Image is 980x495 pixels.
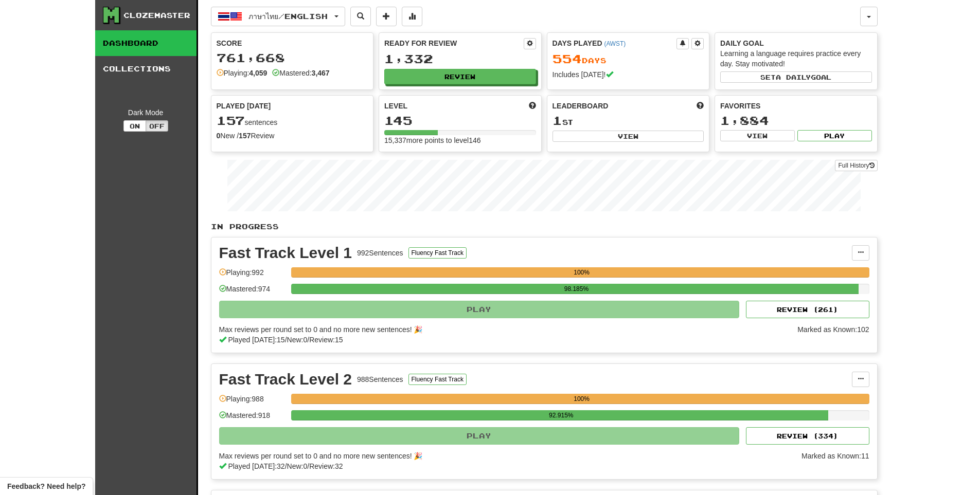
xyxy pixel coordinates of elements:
[103,107,189,118] div: Dark Mode
[219,324,791,335] div: Max reviews per round set to 0 and no more new sentences! 🎉
[604,40,626,47] a: (AWST)
[553,114,704,127] div: st
[285,462,287,470] span: /
[312,69,330,77] strong: 3,467
[219,372,352,387] div: Fast Track Level 2
[217,114,368,127] div: sentences
[219,245,352,261] div: Fast Track Level 1
[217,132,221,140] strong: 0
[720,38,872,48] div: Daily Goal
[553,38,677,48] div: Days Played
[350,7,371,26] button: Search sentences
[720,130,795,141] button: View
[384,52,536,65] div: 1,332
[402,7,422,26] button: More stats
[746,301,869,318] button: Review (261)
[272,68,329,78] div: Mastered:
[146,120,168,132] button: Off
[384,69,536,84] button: Review
[746,427,869,445] button: Review (334)
[294,410,828,420] div: 92.915%
[219,451,795,461] div: Max reviews per round set to 0 and no more new sentences! 🎉
[95,56,197,82] a: Collections
[408,374,467,385] button: Fluency Fast Track
[228,462,284,470] span: Played [DATE]: 32
[217,68,268,78] div: Playing:
[287,336,308,344] span: New: 0
[357,374,403,384] div: 988 Sentences
[219,301,740,318] button: Play
[384,38,524,48] div: Ready for Review
[219,284,286,301] div: Mastered: 974
[797,130,872,141] button: Play
[797,324,869,345] div: Marked as Known: 102
[720,71,872,83] button: Seta dailygoal
[776,74,811,81] span: a daily
[835,160,877,171] a: Full History
[217,38,368,48] div: Score
[249,69,267,77] strong: 4,059
[553,69,704,80] div: Includes [DATE]!
[357,248,403,258] div: 992 Sentences
[720,101,872,111] div: Favorites
[217,51,368,64] div: 761,668
[294,267,869,278] div: 100%
[408,247,467,259] button: Fluency Fast Track
[720,48,872,69] div: Learning a language requires practice every day. Stay motivated!
[294,394,869,404] div: 100%
[219,394,286,411] div: Playing: 988
[697,101,704,111] span: This week in points, UTC
[217,101,271,111] span: Played [DATE]
[553,101,609,111] span: Leaderboard
[307,336,309,344] span: /
[529,101,536,111] span: Score more points to level up
[285,336,287,344] span: /
[219,410,286,427] div: Mastered: 918
[294,284,859,294] div: 98.185%
[211,7,345,26] button: ภาษาไทย/English
[123,120,146,132] button: On
[239,132,251,140] strong: 157
[801,451,869,471] div: Marked as Known: 11
[720,114,872,127] div: 1,884
[553,113,562,127] span: 1
[219,427,740,445] button: Play
[384,135,536,145] div: 15,337 more points to level 146
[123,10,190,21] div: Clozemaster
[553,52,704,66] div: Day s
[287,462,308,470] span: New: 0
[309,462,343,470] span: Review: 32
[307,462,309,470] span: /
[376,7,397,26] button: Add sentence to collection
[217,131,368,141] div: New / Review
[248,12,328,21] span: ภาษาไทย / English
[219,267,286,284] div: Playing: 992
[309,336,343,344] span: Review: 15
[7,481,85,491] span: Open feedback widget
[384,114,536,127] div: 145
[228,336,284,344] span: Played [DATE]: 15
[95,30,197,56] a: Dashboard
[553,51,582,66] span: 554
[211,222,878,232] p: In Progress
[553,131,704,142] button: View
[384,101,407,111] span: Level
[217,113,245,127] span: 157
